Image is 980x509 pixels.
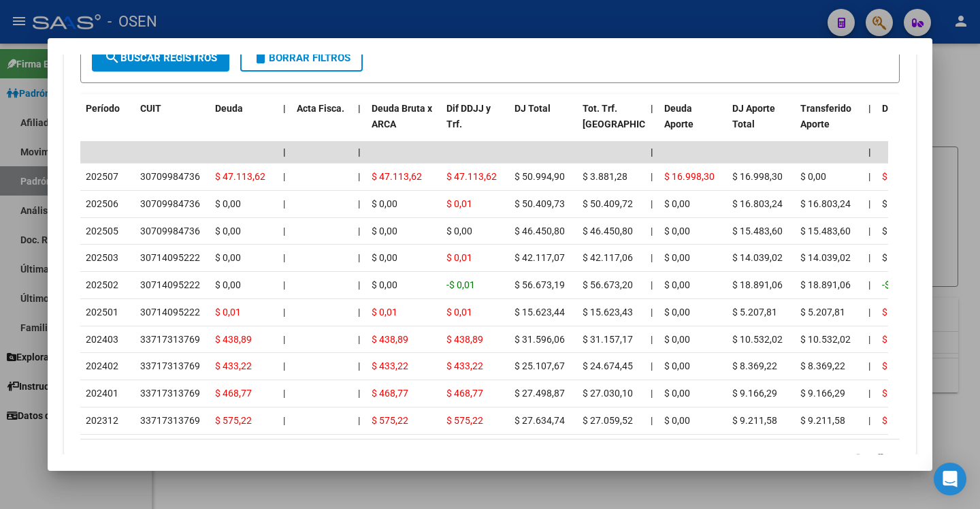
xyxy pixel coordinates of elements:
span: $ 0,01 [446,307,472,318]
span: | [868,198,870,209]
span: $ 433,22 [446,360,483,371]
span: Acta Fisca. [297,103,344,114]
datatable-header-cell: Acta Fisca. [291,94,353,154]
span: $ 433,22 [215,360,252,371]
span: Dif DDJJ y Trf. [446,103,491,129]
span: $ 0,00 [800,171,826,182]
div: 33717313769 [140,332,200,348]
datatable-header-cell: Período [80,94,135,154]
span: $ 9.166,29 [732,388,777,399]
span: $ 56.673,19 [514,279,565,290]
span: | [283,307,285,318]
span: $ 47.113,62 [215,171,265,182]
span: $ 18.891,06 [732,279,783,290]
span: $ 0,00 [664,307,690,318]
span: 202401 [86,388,118,399]
span: | [283,226,285,236]
span: $ 0,00 [882,198,908,209]
span: $ 0,01 [372,307,397,318]
span: $ 15.623,43 [583,307,633,318]
span: | [868,252,870,263]
div: 30714095222 [140,250,200,266]
span: 202505 [86,226,118,236]
span: $ 47.113,62 [372,171,422,182]
div: 30709984736 [140,223,200,239]
span: $ 27.030,10 [583,388,633,399]
span: $ 30.115,32 [882,171,932,182]
button: Borrar Filtros [240,44,363,72]
span: | [651,388,653,399]
span: $ 0,00 [446,226,472,236]
span: | [283,103,286,114]
datatable-header-cell: | [353,94,366,154]
span: $ 5.207,81 [800,307,845,318]
mat-icon: delete [252,49,269,65]
span: | [358,279,360,290]
span: $ 0,01 [215,307,241,318]
span: $ 14.039,02 [800,252,851,263]
span: $ 0,00 [882,226,908,236]
span: $ 0,00 [372,279,397,290]
span: $ 0,00 [664,415,690,426]
span: $ 27.498,87 [514,388,565,399]
span: | [358,334,360,345]
span: | [651,103,653,114]
datatable-header-cell: Deuda [210,94,278,154]
span: | [358,307,360,318]
span: $ 438,89 [215,334,252,345]
button: Buscar Registros [92,44,229,72]
span: $ 27.059,52 [583,415,633,426]
span: | [358,146,361,157]
div: 33717313769 [140,386,200,401]
span: $ 9.166,29 [800,388,845,399]
datatable-header-cell: | [863,94,877,154]
div: 30714095222 [140,305,200,320]
span: | [283,360,285,371]
datatable-header-cell: Deuda Contr. [877,94,945,154]
datatable-header-cell: DJ Total [509,94,577,154]
span: 202506 [86,198,118,209]
span: | [283,146,286,157]
span: | [358,171,360,182]
span: $ 9.211,58 [732,415,777,426]
span: | [651,252,653,263]
span: | [283,415,285,426]
div: 30709984736 [140,169,200,185]
span: $ 15.483,60 [800,226,851,236]
span: $ 0,00 [215,198,241,209]
span: $ 0,00 [664,360,690,371]
span: Período [86,103,120,114]
span: $ 0,01 [446,198,472,209]
span: | [868,171,870,182]
span: | [868,279,870,290]
span: | [283,252,285,263]
span: $ 575,22 [882,415,919,426]
datatable-header-cell: DJ Aporte Total [727,94,795,154]
span: | [283,279,285,290]
span: | [868,103,871,114]
div: 30709984736 [140,196,200,212]
span: | [358,226,360,236]
span: $ 31.596,06 [514,334,565,345]
span: $ 468,77 [215,388,252,399]
span: | [651,171,653,182]
span: | [868,146,871,157]
span: $ 468,77 [446,388,483,399]
span: $ 468,77 [372,388,408,399]
span: $ 46.450,80 [514,226,565,236]
span: | [651,279,653,290]
datatable-header-cell: | [278,94,291,154]
span: | [651,307,653,318]
span: $ 50.994,90 [514,171,565,182]
span: $ 50.409,73 [514,198,565,209]
datatable-header-cell: | [645,94,659,154]
span: $ 16.803,24 [800,198,851,209]
span: 202507 [86,171,118,182]
span: $ 15.623,44 [514,307,565,318]
span: $ 56.673,20 [583,279,633,290]
span: | [358,103,361,114]
span: $ 18.891,06 [800,279,851,290]
span: $ 0,00 [664,334,690,345]
span: $ 0,00 [215,279,241,290]
span: $ 50.409,72 [583,198,633,209]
